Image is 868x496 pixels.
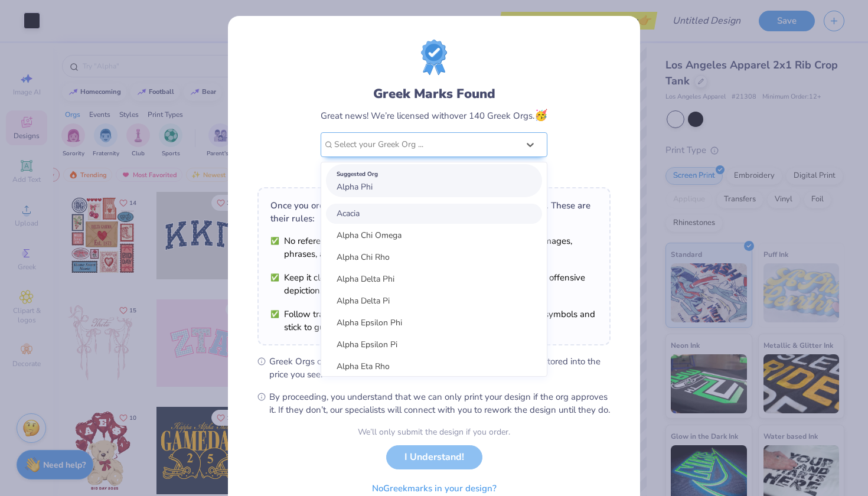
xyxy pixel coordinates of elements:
span: 🥳 [534,108,547,122]
div: Great news! We’re licensed with over 140 Greek Orgs. [321,107,547,123]
span: Greek Orgs charge a small fee for using their marks. That’s already factored into the price you see. [269,355,611,381]
span: Acacia [337,208,360,219]
div: Suggested Org [337,168,531,181]
div: Once you order, the org will need to review and approve your design. These are their rules: [270,199,598,225]
span: By proceeding, you understand that we can only print your design if the org approves it. If they ... [269,390,611,416]
span: Alpha Delta Pi [337,295,390,306]
li: Keep it clean and respectful. No violence, profanity, sexual content, offensive depictions, or po... [270,271,598,297]
span: Alpha Chi Omega [337,230,402,241]
div: We’ll only submit the design if you order. [358,426,510,438]
span: Alpha Eta Rho [337,361,390,372]
span: Alpha Phi [337,181,373,192]
span: Alpha Epsilon Phi [337,317,402,328]
div: Greek Marks Found [321,84,547,103]
li: Follow trademark rules. Use trademarks as they are, add required symbols and stick to guidelines. [270,308,598,334]
li: No references to alcohol, drugs, or smoking. This includes related images, phrases, and brands re... [270,234,598,260]
span: Alpha Chi Rho [337,252,390,263]
span: Alpha Epsilon Pi [337,339,397,350]
img: license-marks-badge.png [421,40,447,75]
span: Alpha Delta Phi [337,273,394,285]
